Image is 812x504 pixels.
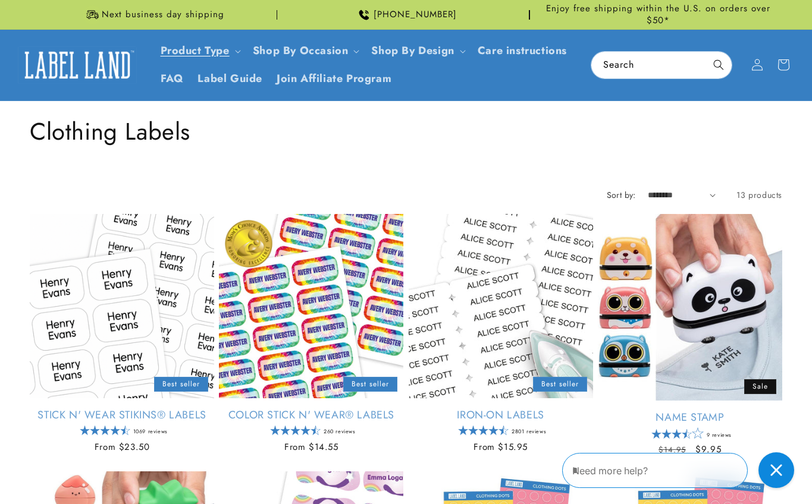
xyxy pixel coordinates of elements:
[246,37,365,65] summary: Shop By Occasion
[102,9,224,21] span: Next business day shipping
[197,72,262,86] span: Label Guide
[30,408,214,422] a: Stick N' Wear Stikins® Labels
[30,116,782,147] h1: Clothing Labels
[706,52,732,78] button: Search
[153,37,246,65] summary: Product Type
[190,65,269,93] a: Label Guide
[269,65,399,93] a: Join Affiliate Program
[219,408,403,422] a: Color Stick N' Wear® Labels
[161,72,184,86] span: FAQ
[607,189,636,201] label: Sort by:
[535,3,782,26] span: Enjoy free shipping within the U.S. on orders over $50*
[598,411,782,424] a: Name Stamp
[374,9,457,21] span: [PHONE_NUMBER]
[14,42,142,88] a: Label Land
[253,44,349,58] span: Shop By Occasion
[371,43,454,58] a: Shop By Design
[736,189,782,201] span: 13 products
[409,408,593,422] a: Iron-On Labels
[364,37,470,65] summary: Shop By Design
[18,46,137,83] img: Label Land
[562,448,800,492] iframe: Gorgias Floating Chat
[161,43,230,58] a: Product Type
[478,44,567,58] span: Care instructions
[471,37,574,65] a: Care instructions
[277,72,391,86] span: Join Affiliate Program
[153,65,191,93] a: FAQ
